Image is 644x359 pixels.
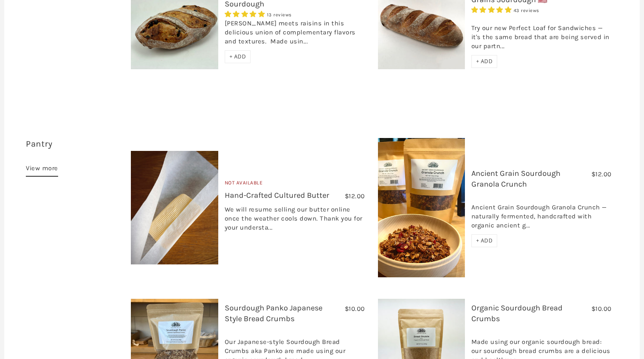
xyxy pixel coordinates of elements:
[225,303,322,323] a: Sourdough Panko Japanese Style Bread Crumbs
[471,15,612,55] div: Try our new Perfect Loaf for Sandwiches — it's the same bread that are being served in our partn...
[225,205,365,236] div: We will resume selling our butter online once the weather cools down. Thank you for your understa...
[229,53,246,60] span: + ADD
[267,12,292,18] span: 13 reviews
[514,8,539,13] span: 43 reviews
[591,170,612,178] span: $12.00
[225,10,267,18] span: 4.92 stars
[26,139,52,149] a: Pantry
[476,58,493,65] span: + ADD
[471,55,498,68] div: + ADD
[471,194,612,234] div: Ancient Grain Sourdough Granola Crunch — naturally fermented, handcrafted with organic ancient g...
[476,237,493,244] span: + ADD
[591,305,612,313] span: $10.00
[345,305,365,313] span: $10.00
[225,179,365,190] div: Not Available
[471,234,498,247] div: + ADD
[378,138,465,277] img: Ancient Grain Sourdough Granola Crunch
[26,163,58,177] a: View more
[471,303,563,323] a: Organic Sourdough Bread Crumbs
[225,19,365,50] div: [PERSON_NAME] meets raisins in this delicious union of complementary flavors and textures. Made u...
[471,6,514,14] span: 4.93 stars
[225,50,251,63] div: + ADD
[225,190,329,200] a: Hand-Crafted Cultured Butter
[131,151,218,264] img: Hand-Crafted Cultured Butter
[345,192,365,200] span: $12.00
[471,169,560,189] a: Ancient Grain Sourdough Granola Crunch
[26,138,124,163] h3: 30 items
